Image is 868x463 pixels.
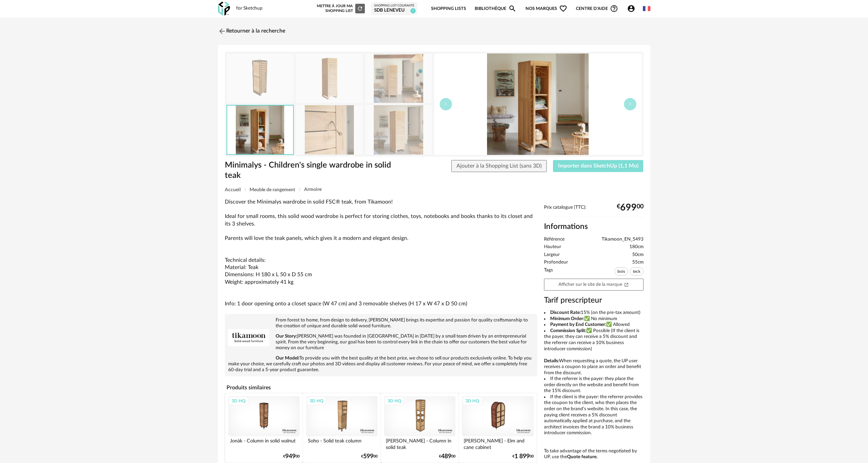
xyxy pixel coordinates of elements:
[544,322,644,328] li: ✅ Allowed
[576,4,618,13] span: Centre d'aideHelp Circle Outline icon
[462,436,533,450] div: [PERSON_NAME] - Elm and cane cabinet
[550,310,581,315] b: Discount Rate:
[544,279,644,291] a: Afficher sur le site de la marqueOpen In New icon
[434,53,642,155] img: minimalys-colonne-simple-enfant-en-teck-massif-5493-htm
[225,187,241,192] span: Accueil
[544,394,644,436] li: If the client is the payer: the referrer provides the coupon to the client, who then places the o...
[627,4,638,13] span: Account Circle icon
[630,267,644,276] span: teck
[567,454,598,459] b: Quote feature.
[459,393,536,463] a: 3D HQ [PERSON_NAME] - Elm and cane cabinet €1 89900
[514,454,530,459] span: 1 899
[544,310,644,316] li: 15% (on the pre-tax amount)
[550,316,584,321] b: Minimum Order:
[363,454,373,459] span: 599
[544,358,559,363] b: Details:
[374,4,414,8] div: Shopping List courante
[225,187,644,192] div: Breadcrumb
[285,454,296,459] span: 949
[544,259,568,266] span: Profondeur
[365,105,432,154] img: minimalys-colonne-simple-enfant-en-teck-massif-5493-htm
[643,5,650,12] img: fr
[431,1,466,17] a: Shopping Lists
[544,252,560,258] span: Largeur
[276,334,297,339] b: Our Story:
[508,4,517,13] span: Magnify icon
[225,198,537,308] p: Discover the Minimalys wardrobe in solid FSC® teak, from Tikamoon! Ideal for small rooms, this so...
[544,205,644,217] div: Prix catalogue (TTC):
[283,454,300,459] div: € 00
[544,310,644,460] div: When requesting a quote, the UP user receives a coupon to place an order and benefit from the dis...
[544,328,644,352] li: ✅ Possible (If the client is the payer, they can receive a 5% discount and the referrer can recei...
[306,436,378,450] div: Soho - Solid teak column
[525,1,567,17] span: Nos marques
[374,8,414,14] div: SDB LENEVEU
[381,393,459,463] a: 3D HQ [PERSON_NAME] - Column in solid teak €48900
[303,393,381,463] a: 3D HQ Soho - Solid teak column €59900
[553,160,644,172] button: Importer dans SketchUp (1,1 Mo)
[227,106,293,154] img: minimalys-colonne-simple-enfant-en-teck-massif-5493-htm
[228,317,534,329] p: From forest to home, from design to delivery, [PERSON_NAME] brings its expertise and passion for ...
[620,205,637,210] span: 699
[227,54,293,103] img: thumbnail.png
[550,322,606,327] b: Payment by End Customer:
[441,454,451,459] span: 489
[544,244,561,250] span: Hauteur
[558,163,638,169] span: Importer dans SketchUp (1,1 Mo)
[384,397,404,405] div: 3D HQ
[614,267,628,276] span: bois
[250,187,295,192] span: Meuble de rangement
[451,160,547,172] button: Ajouter à la Shopping List (sans 3D)
[544,236,565,243] span: Référence
[544,295,644,305] h3: Tarif prescripteur
[410,8,416,13] span: 5
[610,4,618,13] span: Help Circle Outline icon
[218,2,230,16] img: OXP
[544,222,644,232] h2: Informations
[544,316,644,322] li: ✅ No minimum
[439,454,455,459] div: € 00
[544,267,553,277] span: Tags
[228,436,300,450] div: Jonàk - Column in solid walnut
[306,397,326,405] div: 3D HQ
[544,376,644,394] li: If the referrer is the payer: they place the order directly on the website and benefit from the 1...
[627,4,635,13] span: Account Circle icon
[456,163,542,169] span: Ajouter à la Shopping List (sans 3D)
[617,205,644,210] div: € 00
[276,356,299,361] b: Our Model:
[218,27,226,35] img: svg+xml;base64,PHN2ZyB3aWR0aD0iMjQiIGhlaWdodD0iMjQiIHZpZXdCb3g9IjAgMCAyNCAyNCIgZmlsbD0ibm9uZSIgeG...
[228,317,534,373] div: [PERSON_NAME] was founded in [GEOGRAPHIC_DATA] in [DATE] by a small team driven by an entrepreneu...
[462,397,482,405] div: 3D HQ
[374,4,414,14] a: Shopping List courante SDB LENEVEU 5
[304,187,322,192] span: Armoire
[365,54,432,103] img: minimalys-colonne-simple-enfant-en-teck-massif-5493-htm
[512,454,534,459] div: € 00
[296,54,362,103] img: minimalys-colonne-simple-enfant-en-teck-massif
[225,393,303,463] a: 3D HQ Jonàk - Column in solid walnut €94900
[475,1,517,17] a: BibliothèqueMagnify icon
[296,105,362,154] img: minimalys-colonne-simple-enfant-en-teck-massif-5493-htm
[315,4,365,13] div: Mettre à jour ma Shopping List
[228,317,269,358] img: brand logo
[225,382,537,393] h4: Produits similaires
[384,436,455,450] div: [PERSON_NAME] - Column in solid teak
[624,282,629,287] span: Open In New icon
[632,252,644,258] span: 50cm
[218,24,285,39] a: Retourner à la recherche
[225,160,395,181] h1: Minimalys - Children's single wardrobe in solid teak
[361,454,378,459] div: € 00
[629,244,644,250] span: 180cm
[550,328,586,333] b: Commission Split:
[559,4,567,13] span: Heart Outline icon
[632,259,644,266] span: 55cm
[236,5,263,12] div: for Sketchup
[602,236,644,243] span: Tikamoon_EN_5493
[229,397,248,405] div: 3D HQ
[357,7,363,10] span: Refresh icon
